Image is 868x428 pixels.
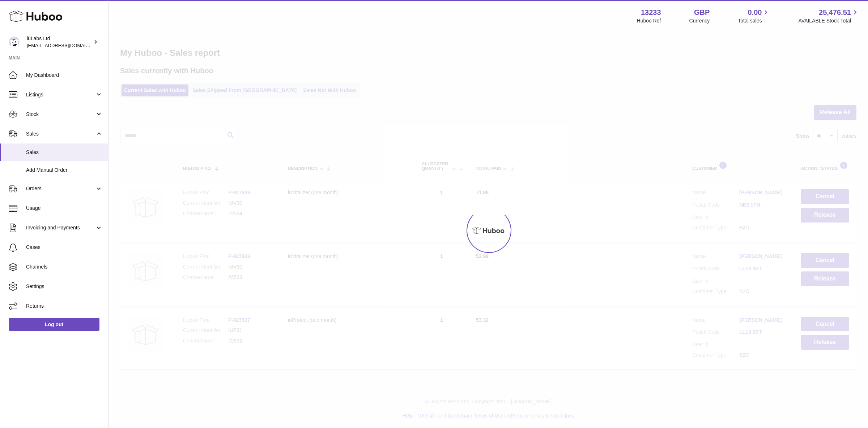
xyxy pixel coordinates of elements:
[694,8,710,17] strong: GBP
[9,37,20,47] img: info@iulabs.co
[26,224,95,231] span: Invoicing and Payments
[26,283,103,290] span: Settings
[26,149,103,156] span: Sales
[26,72,103,79] span: My Dashboard
[738,17,770,24] span: Total sales
[641,8,661,17] strong: 13233
[27,35,92,49] div: iüLabs Ltd
[748,8,762,17] span: 0.00
[26,303,103,309] span: Returns
[798,8,859,24] a: 25,476.51 AVAILABLE Stock Total
[689,17,710,24] div: Currency
[26,244,103,251] span: Cases
[26,167,103,174] span: Add Manual Order
[26,111,95,118] span: Stock
[738,8,770,24] a: 0.00 Total sales
[9,318,99,331] a: Log out
[798,17,859,24] span: AVAILABLE Stock Total
[26,185,95,192] span: Orders
[819,8,851,17] span: 25,476.51
[27,42,106,48] span: [EMAIL_ADDRESS][DOMAIN_NAME]
[26,205,103,212] span: Usage
[26,263,103,270] span: Channels
[637,17,661,24] div: Huboo Ref
[26,91,95,98] span: Listings
[26,130,95,137] span: Sales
